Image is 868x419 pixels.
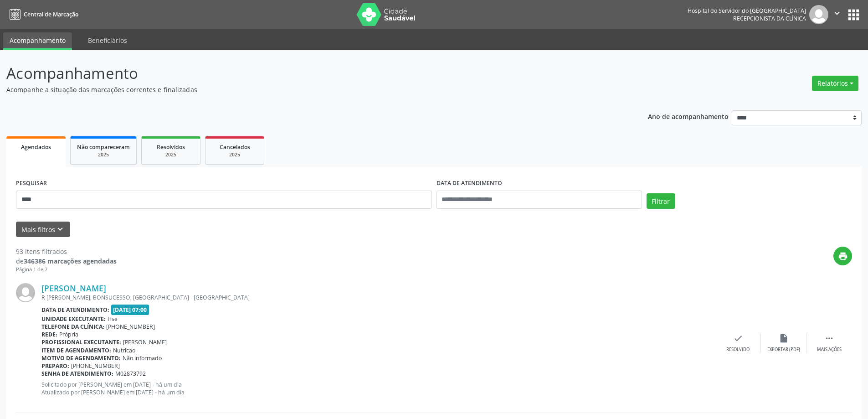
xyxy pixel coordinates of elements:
[41,294,715,301] div: R [PERSON_NAME], BONSUCESSO, [GEOGRAPHIC_DATA] - [GEOGRAPHIC_DATA]
[824,333,834,343] i: 
[71,362,120,370] span: [PHONE_NUMBER]
[733,15,806,22] span: Recepcionista da clínica
[41,381,715,396] p: Solicitado por [PERSON_NAME] em [DATE] - há um dia Atualizado por [PERSON_NAME] em [DATE] - há um...
[24,257,117,265] strong: 346386 marcações agendadas
[726,347,750,353] div: Resolvido
[106,323,155,331] span: [PHONE_NUMBER]
[688,7,806,15] div: Hospital do Servidor do [GEOGRAPHIC_DATA]
[108,315,118,323] span: Hse
[16,283,35,302] img: img
[41,370,113,378] b: Senha de atendimento:
[3,32,72,50] a: Acompanhamento
[123,354,162,362] span: Não informado
[809,5,828,24] img: img
[21,143,51,151] span: Agendados
[41,315,106,323] b: Unidade executante:
[41,347,111,354] b: Item de agendamento:
[41,306,109,314] b: Data de atendimento:
[6,7,78,22] a: Central de Marcação
[846,7,862,23] button: apps
[16,256,117,266] div: de
[41,362,69,370] b: Preparo:
[767,347,800,353] div: Exportar (PDF)
[817,347,842,353] div: Mais ações
[220,143,250,151] span: Cancelados
[41,354,121,362] b: Motivo de agendamento:
[828,5,846,24] button: 
[16,222,70,238] button: Mais filtroskeyboard_arrow_down
[833,247,852,265] button: print
[111,305,149,315] span: [DATE] 07:00
[55,224,65,234] i: keyboard_arrow_down
[779,333,789,343] i: insert_drive_file
[437,176,502,191] label: DATA DE ATENDIMENTO
[41,283,106,293] a: [PERSON_NAME]
[16,247,117,256] div: 93 itens filtrados
[832,8,842,18] i: 
[6,62,605,85] p: Acompanhamento
[113,347,135,354] span: Nutricao
[59,331,78,338] span: Própria
[41,323,104,331] b: Telefone da clínica:
[82,32,134,48] a: Beneficiários
[24,10,78,18] span: Central de Marcação
[6,85,605,94] p: Acompanhe a situação das marcações correntes e finalizadas
[77,151,130,158] div: 2025
[16,266,117,274] div: Página 1 de 7
[16,176,47,191] label: PESQUISAR
[648,110,729,122] p: Ano de acompanhamento
[212,151,257,158] div: 2025
[812,76,858,91] button: Relatórios
[148,151,194,158] div: 2025
[157,143,185,151] span: Resolvidos
[77,143,130,151] span: Não compareceram
[647,193,675,209] button: Filtrar
[41,338,121,346] b: Profissional executante:
[115,370,146,378] span: M02873792
[41,331,57,338] b: Rede:
[123,338,167,346] span: [PERSON_NAME]
[733,333,743,343] i: check
[838,251,848,261] i: print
